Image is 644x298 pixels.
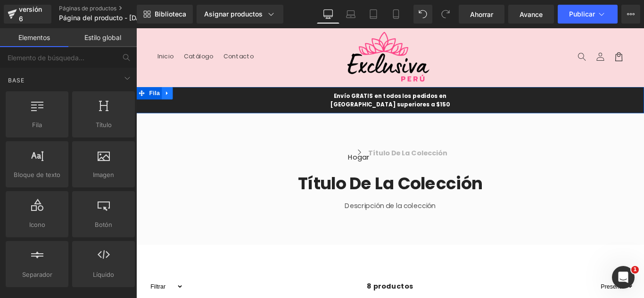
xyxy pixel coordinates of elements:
[84,33,121,41] font: Estilo global
[93,271,114,278] font: Líquido
[8,77,25,84] font: Base
[19,5,42,23] font: versión 6
[54,27,87,36] font: Catálogo
[362,5,385,24] a: Tableta
[569,10,595,18] font: Publicar
[96,121,112,129] font: Título
[29,66,41,80] a: Expandir / Contraer
[95,221,112,228] font: Botón
[18,22,48,41] a: Inicio
[612,266,635,289] iframe: Chat en vivo de Intercom
[32,121,42,129] font: Fila
[29,221,45,228] font: Icono
[221,133,280,156] a: Hogar
[413,5,432,24] button: Deshacer
[204,10,263,18] font: Asignar productos
[98,27,132,36] font: Contacto
[520,10,543,18] font: Avance
[234,194,337,205] font: Descripción de la colección
[436,5,455,24] button: Rehacer
[59,5,116,12] font: Páginas de productos
[236,4,330,60] img: Exclusiva Perú
[182,161,389,187] font: Título de la colección
[621,5,640,24] button: Más
[317,5,339,24] a: De oficina
[15,69,26,77] font: Fila
[508,5,554,24] a: Avance
[558,5,618,24] button: Publicar
[633,266,637,273] font: 1
[238,139,263,150] font: Hogar
[490,22,511,42] summary: Búsqueda
[92,22,138,41] a: Contacto
[59,14,177,22] font: Página del producto - [DATE] 18:18:18
[261,135,350,145] font: Título de la colección
[259,284,312,295] font: 8 productos
[137,5,193,24] a: Nueva Biblioteca
[24,27,42,36] font: Inicio
[339,5,362,24] a: Computadora portátil
[18,33,50,41] font: Elementos
[48,22,92,41] a: Catálogo
[59,5,167,12] a: Páginas de productos
[218,72,352,90] font: Envío GRATIS en todos los pedidos en [GEOGRAPHIC_DATA] superiores a $150
[93,171,114,178] font: Imagen
[14,171,60,178] font: Bloque de texto
[385,5,407,24] a: Móvil
[22,271,52,278] font: Separador
[4,5,51,24] a: versión 6
[470,10,493,18] font: Ahorrar
[155,10,186,18] font: Biblioteca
